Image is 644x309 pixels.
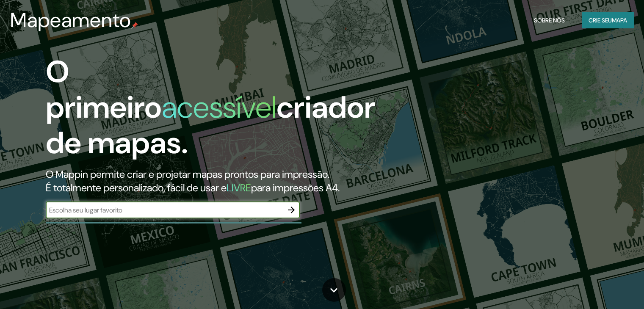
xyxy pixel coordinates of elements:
[10,7,131,33] font: Mapeamento
[531,12,568,28] button: Sobre nós
[46,88,375,163] font: criador de mapas.
[162,88,276,127] font: acessível
[534,17,565,24] font: Sobre nós
[227,181,251,194] font: LIVRE
[131,22,138,29] img: pino de mapa
[582,12,634,28] button: Crie seumapa
[46,52,162,127] font: O primeiro
[251,181,340,194] font: para impressões A4.
[46,181,227,194] font: É totalmente personalizado, fácil de usar e
[46,168,329,181] font: O Mappin permite criar e projetar mapas prontos para impressão.
[46,205,283,215] input: Escolha seu lugar favorito
[589,17,612,24] font: Crie seu
[612,17,627,24] font: mapa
